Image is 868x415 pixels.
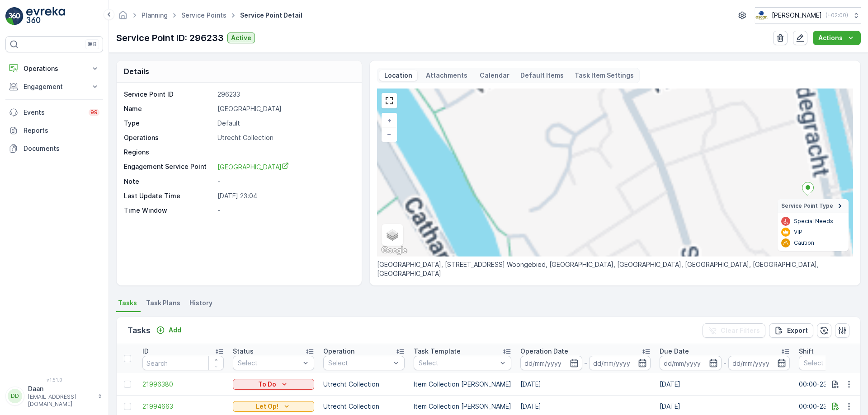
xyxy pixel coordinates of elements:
div: DD [8,389,22,403]
p: Operation Date [520,347,568,356]
span: Task Plans [146,298,180,308]
p: Operations [124,133,214,142]
img: Google [379,245,409,256]
td: [DATE] [655,373,794,396]
p: Utrecht Collection [323,402,405,411]
p: Special Needs [794,218,833,225]
p: Default Items [520,71,564,80]
div: Toggle Row Selected [124,381,131,388]
p: ID [142,347,149,356]
p: Let Op! [256,402,278,411]
td: [DATE] [516,373,655,396]
button: Let Op! [233,401,314,412]
span: + [387,117,392,124]
button: Add [152,325,185,336]
a: Reports [5,121,103,140]
a: Zoom In [382,114,396,127]
button: Engagement [5,78,103,96]
a: Conscious Hotel Utrecht [217,162,352,172]
p: Type [124,119,214,128]
p: Due Date [660,347,689,356]
p: 296233 [217,90,352,99]
span: Service Point Type [781,202,833,210]
p: Shift [799,347,814,356]
a: Homepage [118,14,128,21]
button: [PERSON_NAME](+02:00) [755,7,861,23]
p: Select [804,359,866,368]
p: Details [124,66,149,77]
p: - [217,206,352,215]
p: Regions [124,148,214,157]
p: Utrecht Collection [217,133,352,142]
button: Export [769,323,813,338]
a: 21994663 [142,402,224,411]
p: Utrecht Collection [323,380,405,389]
input: dd/mm/yyyy [589,356,651,370]
p: Calendar [480,71,509,80]
div: Toggle Row Selected [124,403,131,410]
p: Item Collection [PERSON_NAME] [414,402,511,411]
p: Caution [794,239,814,247]
p: Last Update Time [124,191,214,201]
p: Reports [24,126,99,135]
a: Documents [5,140,103,158]
p: [PERSON_NAME] [772,11,822,20]
p: Default [217,119,352,128]
span: − [387,130,392,138]
p: [GEOGRAPHIC_DATA], [STREET_ADDRESS] Woongebied, [GEOGRAPHIC_DATA], [GEOGRAPHIC_DATA], [GEOGRAPHIC... [377,260,853,278]
p: - [584,358,587,368]
p: - [217,177,352,186]
p: Name [124,104,214,113]
p: Status [233,347,254,356]
p: Item Collection [PERSON_NAME] [414,380,511,389]
p: VIP [794,228,802,236]
p: Time Window [124,206,214,215]
a: Zoom Out [382,127,396,141]
p: Actions [818,33,843,42]
a: 21996380 [142,380,224,389]
button: Active [227,33,255,43]
p: ⌘B [88,41,97,48]
p: 99 [90,109,98,116]
span: Service Point Detail [238,11,304,20]
p: [DATE] 23:04 [217,191,352,201]
p: ( +02:00 ) [826,12,848,19]
a: Service Points [181,11,226,19]
p: Export [787,326,808,335]
span: [GEOGRAPHIC_DATA] [217,163,289,171]
p: Engagement [24,82,85,91]
p: Service Point ID: 296233 [116,31,224,45]
button: Actions [813,31,861,45]
p: Engagement Service Point [124,162,214,172]
p: Note [124,177,214,186]
summary: Service Point Type [778,199,849,213]
p: Documents [24,144,99,153]
a: Layers [382,225,402,245]
span: v 1.51.0 [5,377,103,382]
input: dd/mm/yyyy [660,356,722,370]
p: Events [24,108,83,117]
img: basis-logo_rgb2x.png [755,10,768,20]
p: Active [231,33,251,42]
p: Select [238,359,300,368]
a: View Fullscreen [382,94,396,107]
a: Events99 [5,103,103,121]
p: [GEOGRAPHIC_DATA] [217,104,352,113]
input: dd/mm/yyyy [728,356,790,370]
p: Select [419,359,497,368]
p: Clear Filters [721,326,760,335]
img: logo_light-DOdMpM7g.png [26,7,65,25]
p: Attachments [425,71,469,80]
p: Daan [28,384,93,393]
input: dd/mm/yyyy [520,356,582,370]
p: Location [383,71,414,80]
button: To Do [233,379,314,390]
button: DDDaan[EMAIL_ADDRESS][DOMAIN_NAME] [5,384,103,408]
input: Search [142,356,224,370]
span: History [189,298,212,308]
span: Tasks [118,298,137,308]
p: Select [328,359,391,368]
p: Add [169,326,181,335]
button: Operations [5,60,103,78]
